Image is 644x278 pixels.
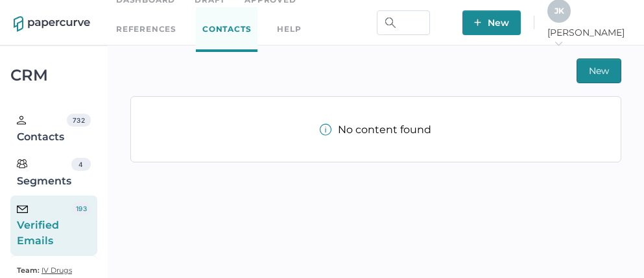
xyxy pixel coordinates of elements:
span: J K [555,6,564,16]
span: New [474,10,509,35]
span: [PERSON_NAME] [547,27,630,50]
div: Segments [17,158,71,189]
input: Search Workspace [377,10,430,35]
button: New [577,58,621,83]
div: Contacts [17,114,67,145]
img: segments.b9481e3d.svg [17,158,27,169]
img: search.bf03fe8b.svg [385,18,396,28]
a: References [116,22,176,36]
a: Team: IV Drugs [17,262,72,278]
div: No content found [320,123,431,136]
div: 193 [72,202,90,215]
div: help [277,22,301,36]
img: info-tooltip-active.a952ecf1.svg [320,123,331,136]
a: Contacts [196,7,257,52]
div: 4 [71,158,91,171]
img: person.20a629c4.svg [17,116,26,125]
button: New [462,10,521,35]
div: CRM [10,69,97,81]
span: New [589,59,609,82]
img: email-icon-black.c777dcea.svg [17,205,28,213]
img: plus-white.e19ec114.svg [474,19,481,26]
div: Verified Emails [17,202,72,249]
div: 732 [67,114,90,127]
img: papercurve-logo-colour.7244d18c.svg [14,16,90,32]
i: arrow_right [554,39,563,48]
span: IV Drugs [42,266,72,275]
